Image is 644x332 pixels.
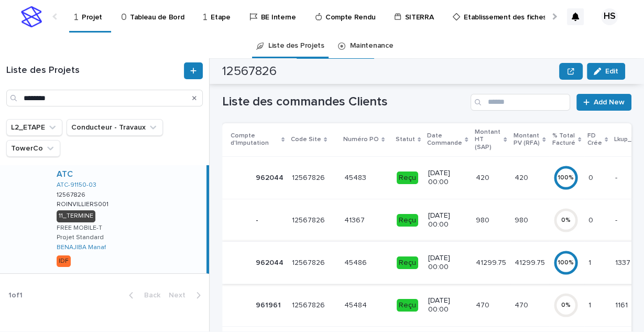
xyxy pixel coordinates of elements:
[553,217,578,224] div: 0 %
[428,211,467,229] p: [DATE] 00:00
[615,172,619,183] p: -
[344,299,369,310] p: 45484
[256,172,286,183] p: 962044
[57,234,104,241] p: Projet Standard
[397,256,418,270] div: Reçu
[222,94,466,110] h1: Liste des commandes Clients
[222,64,277,79] h2: 12567826
[515,299,530,310] p: 470
[138,292,160,299] span: Back
[6,90,203,106] input: Search
[515,172,530,183] p: 420
[615,256,632,267] p: 1337
[292,256,327,267] p: 12567826
[169,292,192,299] span: Next
[615,299,630,310] p: 1161
[605,68,618,75] span: Edit
[21,6,42,27] img: stacker-logo-s-only.png
[552,130,575,149] p: % Total Facturé
[427,130,462,149] p: Date Commande
[343,134,379,145] p: Numéro PO
[601,8,618,25] div: HS
[291,134,321,145] p: Code Site
[344,256,369,267] p: 45486
[553,259,578,266] div: 100 %
[428,254,467,272] p: [DATE] 00:00
[256,214,260,225] p: -
[6,140,60,157] button: TowerCo
[588,256,593,267] p: 1
[397,214,418,227] div: Reçu
[57,244,106,251] a: BENAJIBA Manaf
[553,302,578,309] div: 0 %
[514,130,540,149] p: Montant PV (RFA)
[57,169,73,179] a: ATC
[515,214,530,225] p: 980
[292,214,327,225] p: 12567826
[396,134,415,145] p: Statut
[6,119,62,136] button: L2_ETAPE
[476,299,492,310] p: 470
[344,214,367,225] p: 41367
[165,291,209,300] button: Next
[576,94,631,111] a: Add New
[594,99,625,106] span: Add New
[428,169,467,187] p: [DATE] 00:00
[268,34,324,58] a: Liste des Projets
[615,214,619,225] p: -
[57,224,102,232] p: FREE MOBILE-T
[57,255,71,267] div: IDF
[471,94,570,111] input: Search
[57,181,96,189] a: ATC-91150-03
[476,214,492,225] p: 980
[515,256,547,267] p: 41299.75
[588,214,595,225] p: 0
[475,126,501,153] p: Montant HT (SAP)
[588,299,593,310] p: 1
[256,256,286,267] p: 962044
[476,256,508,267] p: 41299.75
[350,34,394,58] a: Maintenance
[344,172,368,183] p: 45483
[57,199,111,208] p: ROINVILLIERS001
[57,189,88,199] p: 12567826
[67,119,163,136] button: Conducteur - Travaux
[121,291,165,300] button: Back
[553,174,578,181] div: 100 %
[6,65,182,77] h1: Liste des Projets
[292,299,327,310] p: 12567826
[57,210,95,222] div: 11_TERMINE
[397,172,418,185] div: Reçu
[587,130,602,149] p: FD Crée
[588,172,595,183] p: 0
[476,172,492,183] p: 420
[256,299,283,310] p: 961961
[428,296,467,314] p: [DATE] 00:00
[292,172,327,183] p: 12567826
[397,299,418,312] div: Reçu
[587,63,625,80] button: Edit
[231,130,279,149] p: Compte d'Imputation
